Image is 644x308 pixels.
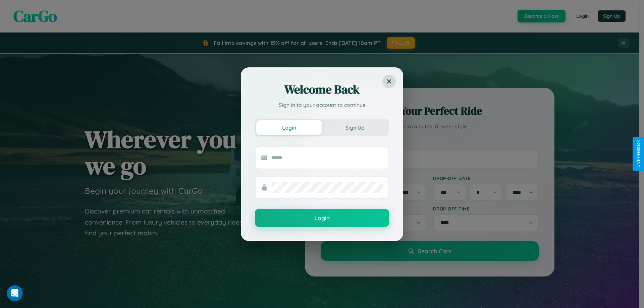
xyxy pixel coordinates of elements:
[636,140,641,168] div: Give Feedback
[7,285,23,301] iframe: Intercom live chat
[255,101,389,109] p: Sign in to your account to continue
[255,209,389,227] button: Login
[256,120,322,135] button: Login
[322,120,388,135] button: Sign Up
[255,81,389,98] h2: Welcome Back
